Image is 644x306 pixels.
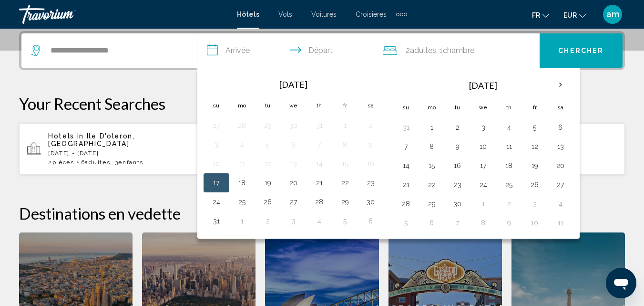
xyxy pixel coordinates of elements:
[21,33,623,68] div: Search widget
[606,10,619,19] span: am
[209,195,224,209] button: Day 24
[527,140,542,153] button: Day 12
[476,197,491,211] button: Day 1
[337,157,353,170] button: Day 15
[337,138,353,151] button: Day 8
[209,214,224,228] button: Day 31
[527,159,542,172] button: Day 19
[363,157,378,170] button: Day 16
[501,140,517,153] button: Day 11
[118,159,143,166] span: Enfants
[286,176,301,190] button: Day 20
[399,159,414,172] button: Day 14
[532,8,549,22] button: Change language
[337,214,353,228] button: Day 5
[235,195,250,209] button: Day 25
[363,195,378,209] button: Day 30
[260,157,276,170] button: Day 12
[553,159,568,172] button: Day 20
[52,159,74,166] span: pièces
[260,176,276,190] button: Day 19
[410,46,436,55] span: Adultes
[235,214,250,228] button: Day 1
[48,150,207,157] p: [DATE] - [DATE]
[476,216,491,230] button: Day 8
[527,197,542,211] button: Day 3
[424,216,440,230] button: Day 6
[450,178,465,191] button: Day 23
[209,176,224,190] button: Day 17
[436,44,474,57] span: , 1
[235,157,250,170] button: Day 11
[229,74,358,95] th: [DATE]
[532,11,540,19] span: fr
[235,138,250,151] button: Day 4
[312,157,327,170] button: Day 14
[399,197,414,211] button: Day 28
[606,268,636,298] iframe: Bouton de lancement de la fenêtre de messagerie
[527,216,542,230] button: Day 10
[399,216,414,230] button: Day 5
[406,44,436,57] span: 2
[540,33,623,68] button: Chercher
[363,119,378,132] button: Day 2
[558,47,603,55] span: Chercher
[311,11,337,18] a: Voitures
[563,11,577,19] span: EUR
[312,119,327,132] button: Day 31
[476,178,491,191] button: Day 24
[476,159,491,172] button: Day 17
[286,214,301,228] button: Day 3
[527,178,542,191] button: Day 26
[450,121,465,134] button: Day 2
[237,11,259,18] a: Hôtels
[85,159,110,166] span: Adultes
[48,132,135,148] span: Ile D'oleron, [GEOGRAPHIC_DATA]
[450,197,465,211] button: Day 30
[286,195,301,209] button: Day 27
[450,159,465,172] button: Day 16
[356,11,387,18] a: Croisières
[501,159,517,172] button: Day 18
[501,216,517,230] button: Day 9
[563,8,586,22] button: Change currency
[312,138,327,151] button: Day 7
[19,204,625,223] h2: Destinations en vedette
[424,159,440,172] button: Day 15
[476,121,491,134] button: Day 3
[235,176,250,190] button: Day 18
[209,157,224,170] button: Day 10
[501,178,517,191] button: Day 25
[363,214,378,228] button: Day 6
[363,138,378,151] button: Day 9
[286,119,301,132] button: Day 30
[476,140,491,153] button: Day 10
[260,138,276,151] button: Day 5
[337,119,353,132] button: Day 1
[553,121,568,134] button: Day 6
[396,7,407,22] button: Extra navigation items
[553,140,568,153] button: Day 13
[260,195,276,209] button: Day 26
[527,121,542,134] button: Day 5
[197,33,373,68] button: Check in and out dates
[286,157,301,170] button: Day 13
[424,197,440,211] button: Day 29
[450,140,465,153] button: Day 9
[373,33,540,68] button: Travelers: 2 adults, 0 children
[600,4,625,24] button: User Menu
[553,197,568,211] button: Day 4
[48,132,84,140] span: Hotels in
[81,159,110,166] span: 6
[209,119,224,132] button: Day 27
[553,178,568,191] button: Day 27
[278,11,292,18] a: Vols
[110,159,143,166] span: , 3
[312,214,327,228] button: Day 4
[312,195,327,209] button: Day 28
[235,119,250,132] button: Day 28
[424,121,440,134] button: Day 1
[209,138,224,151] button: Day 3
